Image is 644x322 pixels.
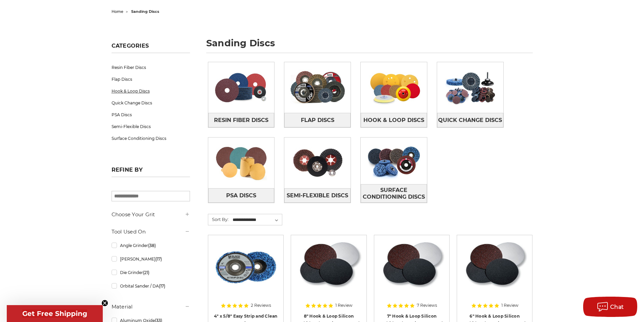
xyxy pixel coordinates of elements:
span: Quick Change Discs [438,115,502,126]
span: Flap Discs [301,115,334,126]
a: Semi-Flexible Discs [284,188,351,203]
select: Sort By: [232,215,282,225]
a: Surface Conditioning Discs [112,132,190,144]
span: PSA Discs [226,190,256,201]
a: home [112,9,123,14]
a: Resin Fiber Discs [208,113,275,127]
img: Flap Discs [284,64,351,111]
span: Get Free Shipping [22,309,87,318]
label: Sort By: [208,214,229,224]
h5: Material [112,303,190,311]
a: Quick Change Discs [112,97,190,109]
span: Semi-Flexible Discs [287,190,348,201]
a: Die Grinder [112,267,190,278]
h5: Refine by [112,167,190,177]
img: Silicon Carbide 6" Hook & Loop Edger Discs [462,240,527,294]
a: Orbital Sander / DA [112,280,190,292]
img: Semi-Flexible Discs [284,140,351,186]
img: 4" x 5/8" easy strip and clean discs [213,240,279,294]
img: Resin Fiber Discs [208,64,275,111]
img: Silicon Carbide 7" Hook & Loop Edger Discs [379,240,445,294]
span: Surface Conditioning Discs [361,184,427,203]
h1: sanding discs [206,39,533,53]
img: Quick Change Discs [437,64,503,111]
button: Chat [583,297,637,317]
button: Close teaser [101,300,108,306]
span: (17) [159,283,165,289]
img: Hook & Loop Discs [361,64,427,111]
span: Chat [610,304,624,310]
a: Hook & Loop Discs [361,113,427,127]
a: Hook & Loop Discs [112,85,190,97]
a: PSA Discs [208,188,275,203]
a: PSA Discs [112,109,190,121]
a: Flap Discs [112,73,190,85]
a: [PERSON_NAME] [112,253,190,265]
a: Flap Discs [284,113,351,127]
span: (38) [148,243,156,248]
span: (21) [143,270,149,275]
div: Get Free ShippingClose teaser [7,305,103,322]
img: PSA Discs [208,140,275,186]
h5: Categories [112,43,190,53]
a: Angle Grinder [112,240,190,251]
span: sanding discs [131,9,159,14]
span: (17) [156,256,162,262]
a: Resin Fiber Discs [112,61,190,73]
span: Hook & Loop Discs [363,115,424,126]
img: Surface Conditioning Discs [361,138,427,184]
span: Resin Fiber Discs [214,115,268,126]
a: Quick Change Discs [437,113,503,127]
h5: Tool Used On [112,228,190,236]
a: Surface Conditioning Discs [361,184,427,203]
img: Silicon Carbide 8" Hook & Loop Edger Discs [296,240,361,294]
h5: Choose Your Grit [112,210,190,219]
a: Semi-Flexible Discs [112,121,190,132]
